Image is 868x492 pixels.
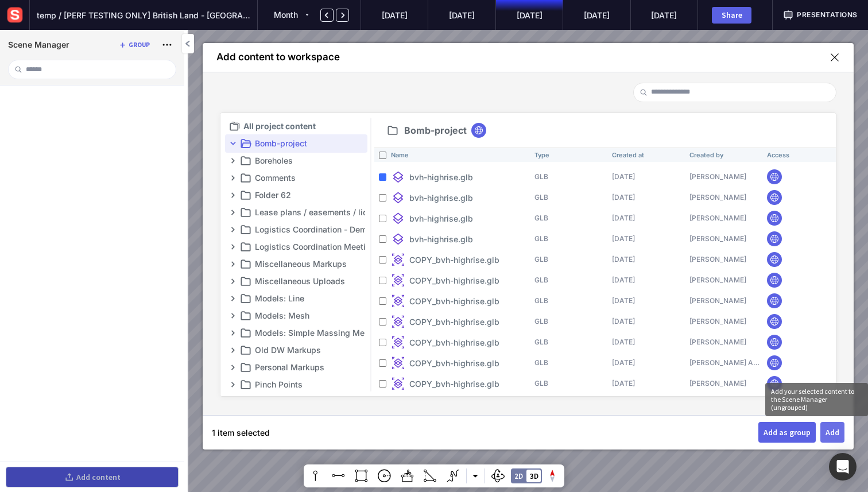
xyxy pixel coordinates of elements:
[530,472,538,480] div: 3D
[514,472,523,480] div: 2D
[685,290,762,311] td: [PERSON_NAME]
[530,270,607,290] td: GLB
[607,311,685,332] td: [DATE]
[685,332,762,352] td: [PERSON_NAME]
[607,352,685,373] td: [DATE]
[255,274,365,288] p: Miscellaneous Uploads
[530,208,607,228] td: GLB
[116,38,152,52] button: Group
[404,126,467,135] span: Bomb-project
[386,148,530,162] th: Name
[769,234,780,244] img: globe.svg
[530,373,607,394] td: GLB
[607,166,685,187] td: [DATE]
[255,361,365,374] p: Personal Markups
[685,228,762,249] td: [PERSON_NAME]
[409,316,499,328] p: COPY_bvh-highrise.glb
[685,249,762,270] td: [PERSON_NAME]
[530,249,607,270] td: GLB
[5,5,25,25] img: sensat
[769,192,780,203] img: globe.svg
[530,352,607,373] td: GLB
[685,394,762,414] td: [PERSON_NAME]
[530,394,607,414] td: GLB
[6,467,179,487] button: Add content
[409,171,473,183] p: bvh-highrise.glb
[797,10,858,20] span: Presentations
[255,343,365,357] p: Old DW Markups
[129,42,150,48] div: Group
[826,428,839,436] div: Add
[255,292,365,305] p: Models: Line
[274,10,298,20] span: Month
[530,290,607,311] td: GLB
[769,213,780,223] img: globe.svg
[255,326,365,340] p: Models: Simple Massing Mesh
[769,378,780,389] img: globe.svg
[685,311,762,332] td: [PERSON_NAME]
[255,378,365,392] p: Pinch Points
[255,240,365,254] p: Logistics Coordination Meeting
[607,249,685,270] td: [DATE]
[255,154,365,168] p: Boreholes
[685,187,762,208] td: [PERSON_NAME]
[685,270,762,290] td: [PERSON_NAME]
[829,453,857,481] div: Open Intercom Messenger
[764,428,811,436] div: Add as group
[8,40,69,50] h1: Scene Manager
[255,188,365,202] p: Folder 62
[607,148,685,162] th: Created at
[255,223,365,237] p: Logistics Coordination - Demo
[243,119,365,133] p: All project content
[607,373,685,394] td: [DATE]
[409,254,499,266] p: COPY_bvh-highrise.glb
[409,212,473,224] p: bvh-highrise.glb
[762,148,840,162] th: Access
[530,166,607,187] td: GLB
[530,332,607,352] td: GLB
[255,171,365,185] p: Comments
[474,125,484,135] img: globe.svg
[769,358,780,368] img: globe.svg
[783,10,793,20] img: presentation.svg
[685,352,762,373] td: [PERSON_NAME] Admin - [PERSON_NAME]
[820,422,844,443] button: Add
[409,336,499,348] p: COPY_bvh-highrise.glb
[769,337,780,347] img: globe.svg
[769,296,780,306] img: globe.svg
[769,316,780,327] img: globe.svg
[530,187,607,208] td: GLB
[255,137,365,150] p: Bomb-project
[255,206,365,219] p: Lease plans / easements / licenses
[685,208,762,228] td: [PERSON_NAME]
[76,473,121,481] div: Add content
[607,394,685,414] td: [DATE]
[409,295,499,307] p: COPY_bvh-highrise.glb
[771,396,862,412] span: the Scene Manager (ungrouped)
[212,427,270,439] p: 1 item selected
[607,290,685,311] td: [DATE]
[717,11,746,19] div: Share
[607,228,685,249] td: [DATE]
[409,357,499,369] p: COPY_bvh-highrise.glb
[771,388,862,396] span: Add your selected content to
[530,311,607,332] td: GLB
[409,192,473,204] p: bvh-highrise.glb
[758,422,816,443] button: Add as group
[712,7,751,24] button: Share
[37,9,250,21] span: temp / [PERF TESTING ONLY] British Land - [GEOGRAPHIC_DATA] Water
[607,187,685,208] td: [DATE]
[216,52,340,62] div: Add content to workspace
[409,274,499,286] p: COPY_bvh-highrise.glb
[769,172,780,182] img: globe.svg
[530,148,607,162] th: Type
[409,378,499,390] p: COPY_bvh-highrise.glb
[530,228,607,249] td: GLB
[685,148,762,162] th: Created by
[607,332,685,352] td: [DATE]
[255,309,365,323] p: Models: Mesh
[685,166,762,187] td: [PERSON_NAME]
[607,208,685,228] td: [DATE]
[409,233,473,245] p: bvh-highrise.glb
[769,254,780,265] img: globe.svg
